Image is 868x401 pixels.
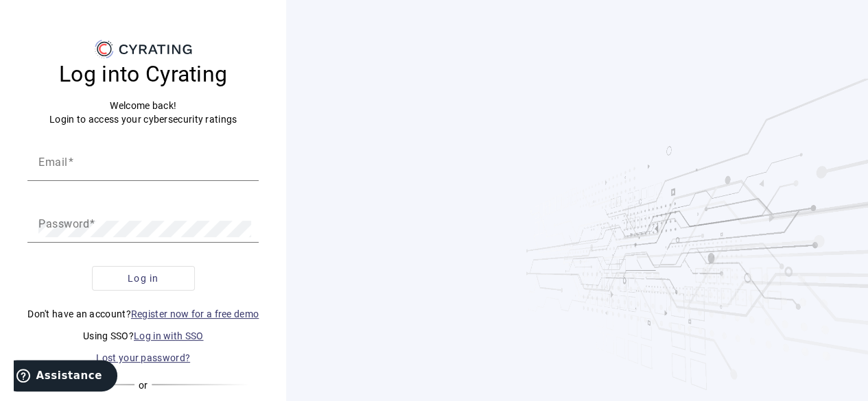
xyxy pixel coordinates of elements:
mat-label: Email [38,156,68,169]
mat-label: Password [38,217,89,230]
div: or [38,378,248,392]
a: Log in with SSO [134,330,204,341]
a: Lost your password? [96,352,190,363]
iframe: Ouvre un widget dans lequel vous pouvez trouver plus d’informations [14,360,117,394]
g: CYRATING [119,45,192,54]
p: Don't have an account? [27,307,259,321]
a: Register now for a free demo [131,308,259,319]
p: Using SSO? [27,329,259,343]
h3: Log into Cyrating [27,60,259,88]
p: Welcome back! Login to access your cybersecurity ratings [27,99,259,126]
button: Log in [92,266,195,291]
span: Log in [128,271,159,285]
